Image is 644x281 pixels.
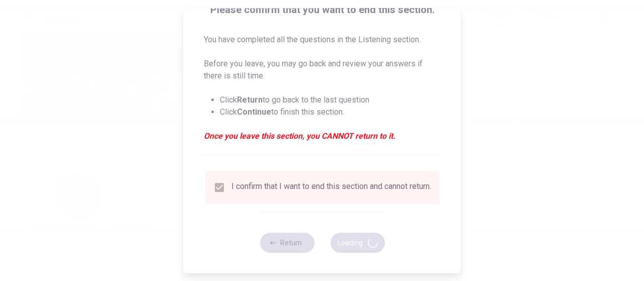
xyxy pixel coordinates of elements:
[204,58,441,82] p: Before you leave, you may go back and review your answers if there is still time.
[204,34,441,46] p: You have completed all the questions in the Listening section.
[260,233,314,253] button: Return
[237,107,271,117] strong: Continue
[237,95,263,105] strong: Return
[204,130,441,142] em: Once you leave this section, you CANNOT return to it.
[220,106,441,118] li: Click to finish this section.
[330,233,384,253] button: Loading
[231,181,431,194] div: I confirm that I want to end this section and cannot return.
[220,94,441,106] li: Click to go back to the last question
